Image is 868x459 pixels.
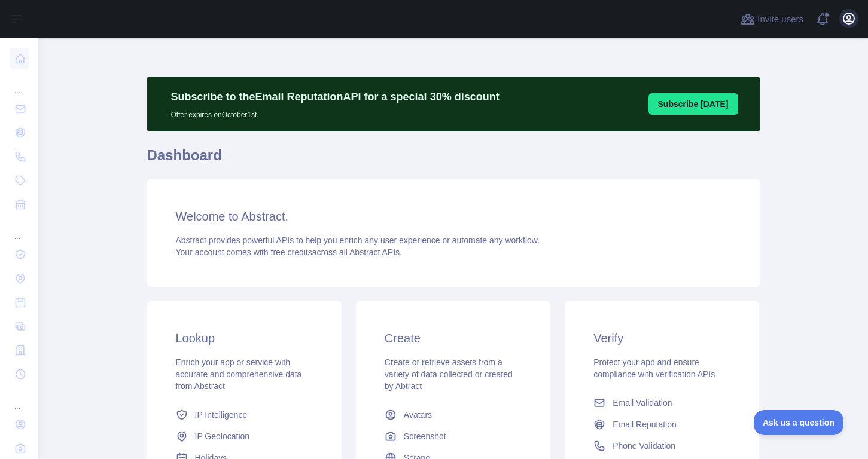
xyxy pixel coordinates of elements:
[176,330,313,347] h3: Lookup
[171,426,318,447] a: IP Geolocation
[593,330,730,347] h3: Verify
[147,146,760,175] h1: Dashboard
[171,404,318,426] a: IP Intelligence
[613,418,677,430] span: Email Reputation
[176,357,302,391] span: Enrich your app or service with accurate and comprehensive data from Abstract
[176,235,540,245] span: Abstract provides powerful APIs to help you enrich any user experience or automate any workflow.
[380,426,526,447] a: Screenshot
[754,410,844,435] iframe: Toggle Customer Support
[171,105,500,120] p: Offer expires on October 1st.
[176,247,402,257] span: Your account comes with across all Abstract APIs.
[589,392,735,414] a: Email Validation
[195,409,248,421] span: IP Intelligence
[648,93,738,115] button: Subscribe [DATE]
[589,435,735,457] a: Phone Validation
[380,404,526,426] a: Avatars
[176,208,731,225] h3: Welcome to Abstract.
[613,440,675,452] span: Phone Validation
[385,357,513,391] span: Create or retrieve assets from a variety of data collected or created by Abtract
[613,397,672,409] span: Email Validation
[738,10,806,29] button: Invite users
[757,13,803,26] span: Invite users
[593,357,715,379] span: Protect your app and ensure compliance with verification APIs
[171,88,500,105] p: Subscribe to the Email Reputation API for a special 30 % discount
[195,430,250,442] span: IP Geolocation
[10,387,29,411] div: ...
[10,72,29,96] div: ...
[271,247,312,257] span: free credits
[10,218,29,241] div: ...
[404,409,432,421] span: Avatars
[404,430,446,442] span: Screenshot
[589,414,735,435] a: Email Reputation
[385,330,522,347] h3: Create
